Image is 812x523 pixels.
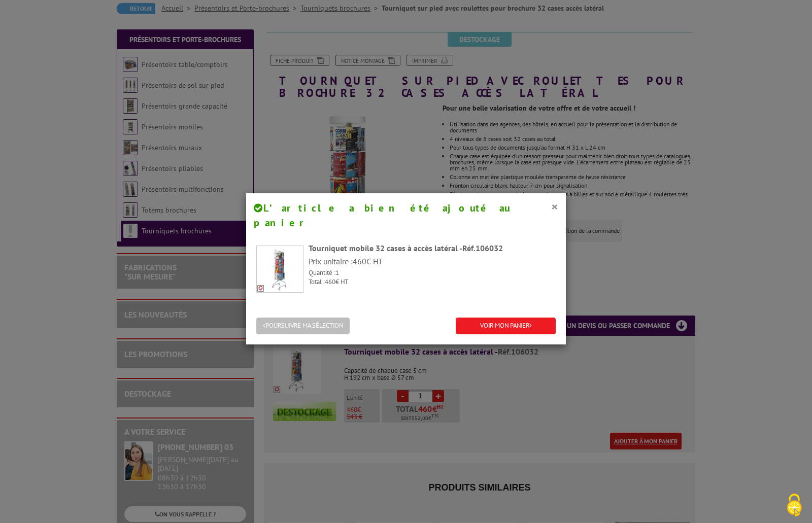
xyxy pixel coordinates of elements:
p: Total : € HT [309,277,556,287]
h4: L’article a bien été ajouté au panier [254,201,558,230]
span: Réf.106032 [462,243,503,253]
p: Prix unitaire : € HT [309,256,556,267]
button: Cookies (fenêtre modale) [776,489,812,523]
p: Quantité : [309,268,556,278]
a: VOIR MON PANIER [456,318,556,334]
img: Cookies (fenêtre modale) [782,493,807,518]
span: 460 [325,277,335,286]
span: 460 [353,256,366,266]
span: 1 [335,268,339,277]
button: × [551,200,558,213]
button: POURSUIVRE MA SÉLECTION [256,318,350,334]
div: Tourniquet mobile 32 cases à accès latéral - [309,242,556,254]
